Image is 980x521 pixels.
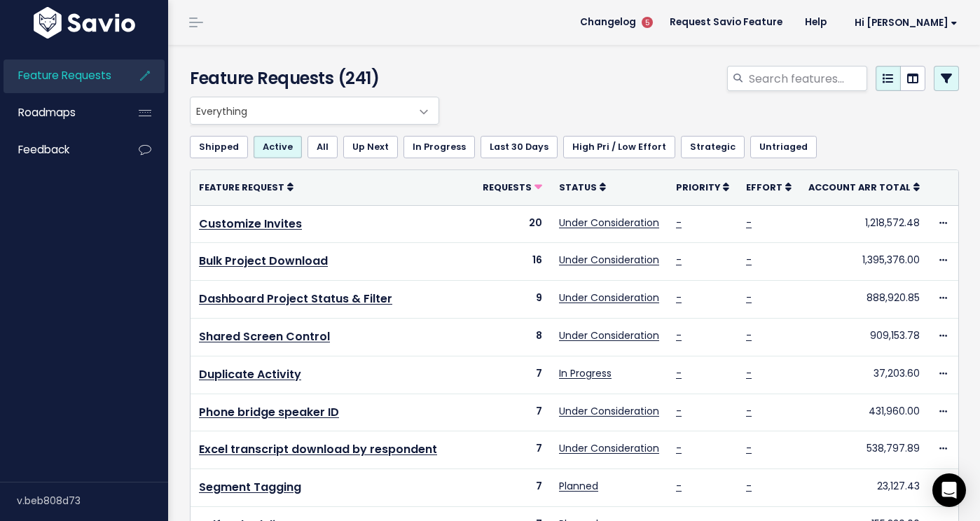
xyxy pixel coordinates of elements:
[746,180,792,194] a: Effort
[800,394,928,431] td: 431,960.00
[559,181,597,193] span: Status
[199,253,328,269] a: Bulk Project Download
[474,356,551,394] td: 7
[746,404,752,418] a: -
[18,105,76,120] span: Roadmaps
[474,394,551,431] td: 7
[559,441,659,455] a: Under Consideration
[676,180,729,194] a: Priority
[474,243,551,281] td: 16
[855,18,958,28] span: Hi [PERSON_NAME]
[808,180,920,194] a: Account ARR Total
[559,328,659,342] a: Under Consideration
[800,356,928,394] td: 37,203.60
[190,66,432,91] h4: Feature Requests (241)
[800,469,928,507] td: 23,127.43
[481,136,558,158] a: Last 30 Days
[676,366,682,380] a: -
[800,431,928,469] td: 538,797.89
[563,136,675,158] a: High Pri / Low Effort
[676,479,682,493] a: -
[559,479,598,493] a: Planned
[199,181,284,193] span: Feature Request
[676,291,682,305] a: -
[747,66,867,91] input: Search features...
[838,12,969,34] a: Hi [PERSON_NAME]
[343,136,398,158] a: Up Next
[559,366,612,380] a: In Progress
[199,366,301,382] a: Duplicate Activity
[30,7,139,39] img: logo-white.9d6f32f41409.svg
[800,318,928,356] td: 909,153.78
[800,243,928,281] td: 1,395,376.00
[746,441,752,455] a: -
[199,479,301,495] a: Segment Tagging
[4,134,116,166] a: Feedback
[676,441,682,455] a: -
[199,404,339,420] a: Phone bridge speaker ID
[474,431,551,469] td: 7
[190,136,959,158] ul: Filter feature requests
[800,205,928,243] td: 1,218,572.48
[199,291,392,307] a: Dashboard Project Status & Filter
[191,97,410,124] span: Everything
[658,12,794,33] a: Request Savio Feature
[483,181,532,193] span: Requests
[676,404,682,418] a: -
[676,253,682,267] a: -
[580,18,636,27] span: Changelog
[676,216,682,230] a: -
[750,136,817,158] a: Untriaged
[746,181,782,193] span: Effort
[483,180,542,194] a: Requests
[746,328,752,342] a: -
[474,318,551,356] td: 8
[474,205,551,243] td: 20
[559,180,606,194] a: Status
[308,136,338,158] a: All
[808,181,911,193] span: Account ARR Total
[199,216,302,232] a: Customize Invites
[4,60,116,92] a: Feature Requests
[559,291,659,305] a: Under Consideration
[190,136,248,158] a: Shipped
[676,181,720,193] span: Priority
[474,281,551,319] td: 9
[199,328,330,345] a: Shared Screen Control
[559,216,659,230] a: Under Consideration
[17,482,168,519] div: v.beb808d73
[681,136,745,158] a: Strategic
[190,97,439,125] span: Everything
[18,68,111,83] span: Feature Requests
[746,366,752,380] a: -
[559,253,659,267] a: Under Consideration
[794,12,838,33] a: Help
[746,216,752,230] a: -
[746,479,752,493] a: -
[403,136,475,158] a: In Progress
[199,180,294,194] a: Feature Request
[642,17,653,28] span: 5
[18,142,69,157] span: Feedback
[746,253,752,267] a: -
[746,291,752,305] a: -
[932,473,966,507] div: Open Intercom Messenger
[559,404,659,418] a: Under Consideration
[199,441,437,457] a: Excel transcript download by respondent
[4,97,116,129] a: Roadmaps
[800,281,928,319] td: 888,920.85
[676,328,682,342] a: -
[474,469,551,507] td: 7
[254,136,302,158] a: Active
